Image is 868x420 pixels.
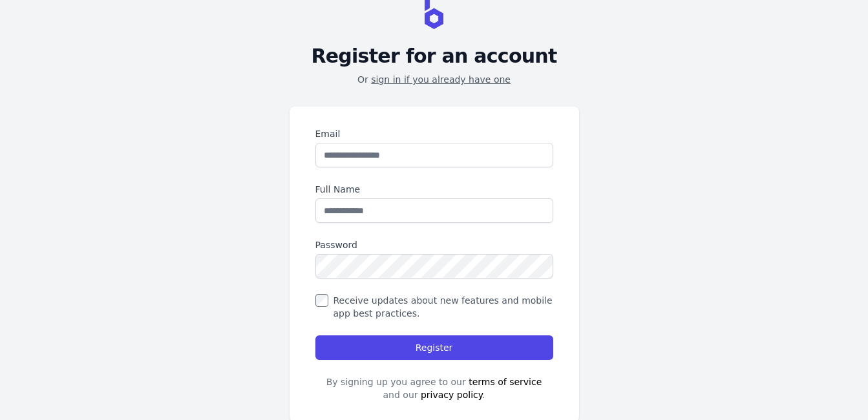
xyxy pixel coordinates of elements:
[371,74,511,85] a: sign in if you already have one
[416,341,453,354] span: Register
[315,294,553,320] label: Receive updates about new features and mobile app best practices.
[469,377,542,387] a: terms of service
[357,73,511,86] p: Or
[311,45,556,68] h2: Register for an account
[315,294,328,307] input: Receive updates about new features and mobile app best practices.
[421,390,482,400] a: privacy policy
[315,127,553,140] label: Email
[315,183,553,196] label: Full Name
[315,375,553,401] div: By signing up you agree to our and our .
[315,238,553,251] label: Password
[315,335,553,360] button: Register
